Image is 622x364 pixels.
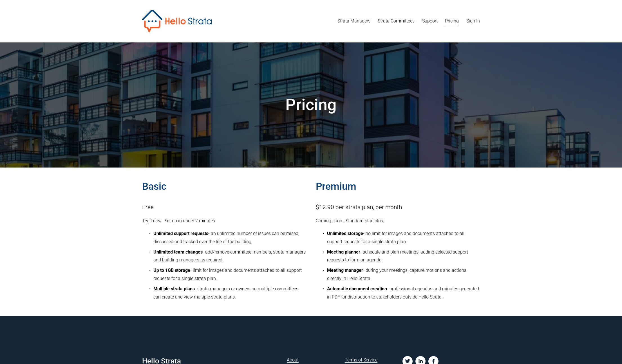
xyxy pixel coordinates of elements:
strong: Meeting planner [327,249,360,255]
p: Coming soon. Standard plan plus: [316,217,480,225]
p: $12.90 per strata plan, per month [316,202,480,212]
p: Free [142,202,306,212]
img: Hello Strata [142,10,212,32]
a: Support [422,17,438,26]
a: Strata Managers [337,17,370,26]
p: - professional agendas and minutes generated in PDF for distribution to stakeholders outside Hell... [327,285,480,301]
a: Strata Committees [378,17,415,26]
p: Try it now. Set up in under 2 minutes. [142,217,306,225]
strong: Meeting manager [327,268,363,273]
strong: Unlimited support requests [153,231,208,236]
p: - during your meetings, capture motions and actions directly in Hello Strata. [327,266,480,283]
p: - add/remove committee members, strata managers and building managers as required. [153,248,306,264]
strong: Unlimited storage [327,231,363,236]
a: Pricing [445,17,459,26]
p: - an unlimited number of issues can be raised, discussed and tracked over the life of the building. [153,230,306,246]
p: - strata managers or owners on multiple committees can create and view multiple strata plans. [153,285,306,301]
strong: Multiple strata plans [153,286,195,291]
strong: Automatic document creation [327,286,387,291]
h3: Premium [316,180,480,193]
h1: Pricing [142,95,480,115]
strong: Unlimited team changes [153,249,203,255]
h3: Basic [142,180,306,193]
p: - limit for images and documents attached to all support requests for a single strata plan. [153,266,306,283]
strong: Up to 1GB storage [153,268,190,273]
p: - no limit for images and documents attached to all support requests for a single strata plan. [327,230,480,246]
a: Sign In [466,17,480,26]
p: - schedule and plan meetings, adding selected support requests to form an agenda. [327,248,480,264]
